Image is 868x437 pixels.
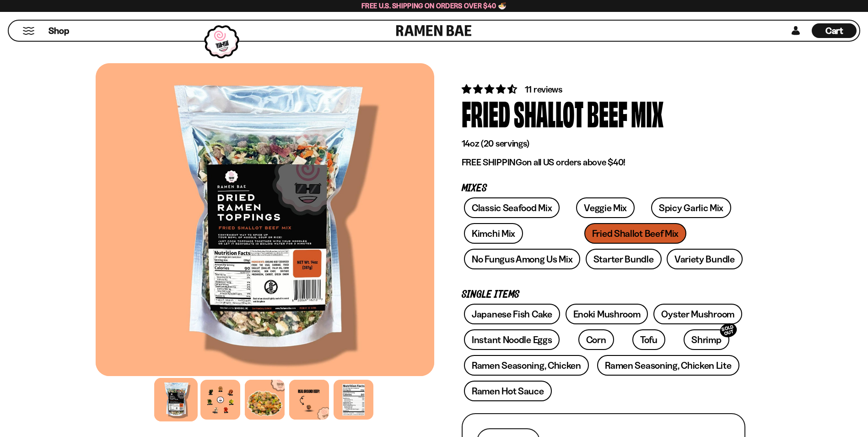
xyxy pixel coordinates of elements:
[586,249,662,269] a: Starter Bundle
[361,1,507,10] span: Free U.S. Shipping on Orders over $40 🍜
[462,96,510,130] div: Fried
[651,197,731,218] a: Spicy Garlic Mix
[462,157,522,168] strong: FREE SHIPPING
[464,223,523,244] a: Kimchi Mix
[514,96,583,130] div: Shallot
[464,381,552,401] a: Ramen Hot Sauce
[632,329,665,350] a: Tofu
[464,329,560,350] a: Instant Noodle Eggs
[631,96,663,130] div: Mix
[22,27,35,35] button: Mobile Menu Trigger
[718,322,739,339] div: SOLD OUT
[464,304,560,324] a: Japanese Fish Cake
[462,83,519,95] span: 4.64 stars
[464,249,580,269] a: No Fungus Among Us Mix
[825,25,843,36] span: Cart
[49,23,69,38] a: Shop
[462,157,745,168] p: on all US orders above $40!
[462,290,745,299] p: Single Items
[684,329,729,350] a: ShrimpSOLD OUT
[464,355,589,376] a: Ramen Seasoning, Chicken
[525,84,562,95] span: 11 reviews
[667,249,743,269] a: Variety Bundle
[464,197,560,218] a: Classic Seafood Mix
[653,304,742,324] a: Oyster Mushroom
[462,138,745,149] p: 14oz (20 servings)
[576,197,635,218] a: Veggie Mix
[597,355,739,376] a: Ramen Seasoning, Chicken Lite
[812,21,857,41] div: Cart
[587,96,627,130] div: Beef
[49,25,69,37] span: Shop
[566,304,648,324] a: Enoki Mushroom
[462,184,745,193] p: Mixes
[578,329,614,350] a: Corn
